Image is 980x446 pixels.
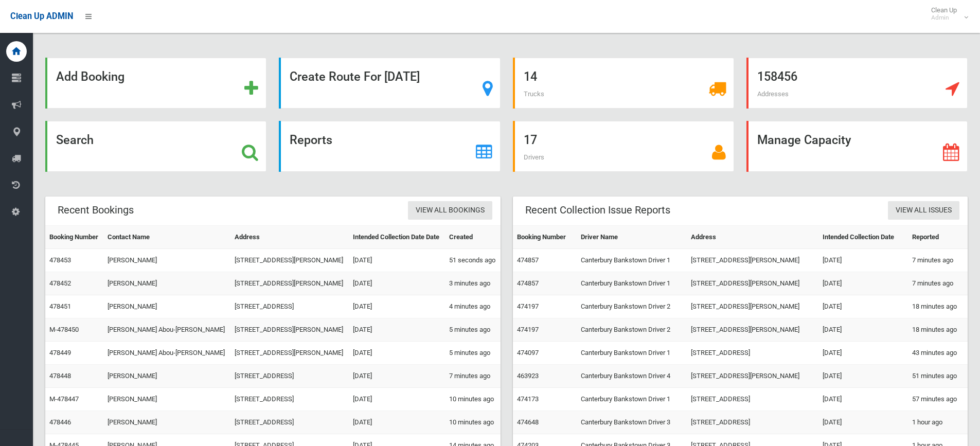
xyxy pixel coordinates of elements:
td: 43 minutes ago [908,342,968,365]
a: Reports [279,121,500,172]
a: M-478447 [49,395,79,403]
td: 10 minutes ago [445,411,501,434]
a: 478448 [49,372,71,380]
th: Intended Collection Date [818,226,908,249]
a: 474173 [517,395,539,403]
td: [DATE] [818,295,908,318]
td: [DATE] [818,411,908,434]
td: [PERSON_NAME] [103,272,230,295]
td: [STREET_ADDRESS][PERSON_NAME] [687,249,818,272]
strong: Create Route For [DATE] [290,69,420,84]
span: Addresses [757,90,789,98]
td: [DATE] [818,365,908,388]
th: Booking Number [513,226,577,249]
td: 4 minutes ago [445,295,501,318]
strong: 17 [524,133,537,147]
a: 474857 [517,256,539,264]
a: Create Route For [DATE] [279,58,500,109]
td: Canterbury Bankstown Driver 2 [577,318,687,342]
td: Canterbury Bankstown Driver 4 [577,365,687,388]
td: [PERSON_NAME] [103,295,230,318]
strong: Add Booking [56,69,124,84]
strong: 158456 [757,69,797,84]
td: [DATE] [349,272,445,295]
td: 10 minutes ago [445,388,501,411]
a: View All Issues [888,201,959,220]
td: 7 minutes ago [908,272,968,295]
a: 158456 Addresses [746,58,968,109]
td: 1 hour ago [908,411,968,434]
th: Reported [908,226,968,249]
td: [DATE] [818,388,908,411]
td: 18 minutes ago [908,295,968,318]
span: Trucks [524,90,544,98]
a: Manage Capacity [746,121,968,172]
td: [PERSON_NAME] [103,411,230,434]
td: [DATE] [349,318,445,342]
a: 478452 [49,279,71,287]
td: Canterbury Bankstown Driver 1 [577,342,687,365]
td: [DATE] [349,411,445,434]
td: [STREET_ADDRESS] [687,342,818,365]
td: 7 minutes ago [445,365,501,388]
td: [STREET_ADDRESS] [687,411,818,434]
td: [STREET_ADDRESS][PERSON_NAME] [230,272,349,295]
td: [STREET_ADDRESS][PERSON_NAME] [687,272,818,295]
a: 14 Trucks [513,58,734,109]
strong: Search [56,133,94,147]
td: [STREET_ADDRESS] [230,365,349,388]
th: Booking Number [45,226,103,249]
td: [PERSON_NAME] [103,249,230,272]
small: Admin [931,14,957,22]
th: Driver Name [577,226,687,249]
th: Address [687,226,818,249]
span: Drivers [524,153,544,161]
td: 18 minutes ago [908,318,968,342]
a: 474197 [517,326,539,333]
td: [STREET_ADDRESS][PERSON_NAME] [230,318,349,342]
td: [STREET_ADDRESS] [230,295,349,318]
td: [STREET_ADDRESS][PERSON_NAME] [687,365,818,388]
td: 51 minutes ago [908,365,968,388]
td: 7 minutes ago [908,249,968,272]
td: [DATE] [349,249,445,272]
a: Search [45,121,266,172]
td: [DATE] [349,388,445,411]
td: [PERSON_NAME] Abou-[PERSON_NAME] [103,342,230,365]
a: 478446 [49,418,71,426]
a: 17 Drivers [513,121,734,172]
td: Canterbury Bankstown Driver 1 [577,272,687,295]
td: [STREET_ADDRESS][PERSON_NAME] [230,342,349,365]
td: 5 minutes ago [445,342,501,365]
td: Canterbury Bankstown Driver 2 [577,295,687,318]
td: [PERSON_NAME] [103,365,230,388]
strong: Manage Capacity [757,133,851,147]
a: View All Bookings [408,201,492,220]
td: [STREET_ADDRESS] [687,388,818,411]
a: 478451 [49,302,71,310]
td: 57 minutes ago [908,388,968,411]
header: Recent Bookings [45,200,146,220]
a: M-478450 [49,326,79,333]
td: 3 minutes ago [445,272,501,295]
td: 51 seconds ago [445,249,501,272]
td: [STREET_ADDRESS] [230,411,349,434]
a: 474097 [517,349,539,356]
a: 478453 [49,256,71,264]
a: 474648 [517,418,539,426]
td: [STREET_ADDRESS] [230,388,349,411]
td: Canterbury Bankstown Driver 3 [577,411,687,434]
td: [DATE] [349,342,445,365]
td: Canterbury Bankstown Driver 1 [577,388,687,411]
td: 5 minutes ago [445,318,501,342]
td: [STREET_ADDRESS][PERSON_NAME] [687,295,818,318]
a: 478449 [49,349,71,356]
a: 474857 [517,279,539,287]
td: [DATE] [349,365,445,388]
td: Canterbury Bankstown Driver 1 [577,249,687,272]
td: [DATE] [818,318,908,342]
header: Recent Collection Issue Reports [513,200,683,220]
span: Clean Up [926,6,967,22]
th: Intended Collection Date Date [349,226,445,249]
td: [DATE] [818,342,908,365]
